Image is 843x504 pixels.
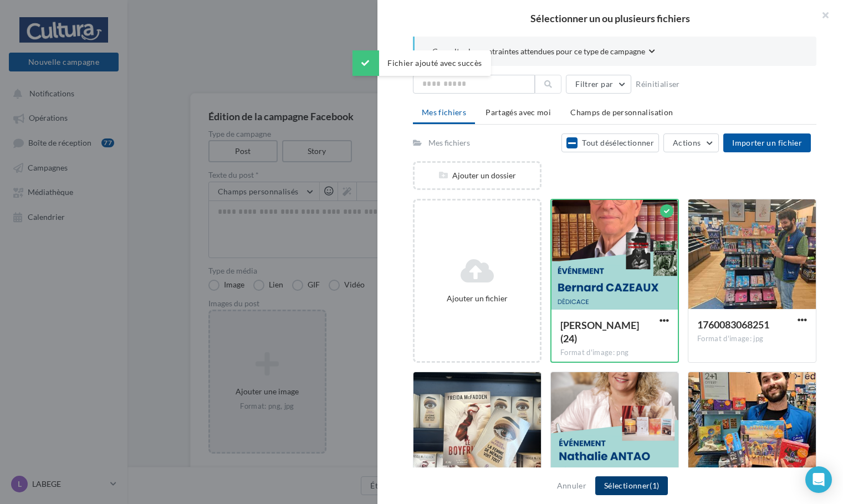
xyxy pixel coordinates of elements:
button: Sélectionner(1) [595,476,668,495]
div: Ajouter un dossier [415,170,540,181]
span: Mes fichiers [422,107,466,117]
span: 1760083068251 [697,318,769,331]
button: Tout désélectionner [561,133,659,152]
span: Travaux Emilie (24) [560,319,639,344]
span: Partagés avec moi [486,107,551,117]
span: (1) [650,481,659,490]
button: Annuler [553,479,591,492]
h2: Sélectionner un ou plusieurs fichiers [395,13,825,23]
div: Format d'image: png [560,348,669,358]
button: Réinitialiser [631,78,684,91]
button: Actions [663,133,719,152]
button: Filtrer par [566,75,631,94]
button: Importer un fichier [723,133,811,152]
div: Mes fichiers [428,137,470,148]
div: Format d'image: jpg [697,334,807,344]
span: Consulter les contraintes attendues pour ce type de campagne [432,46,645,57]
span: Importer un fichier [732,138,802,147]
div: Open Intercom Messenger [805,466,832,493]
div: Fichier ajouté avec succès [352,50,491,76]
button: Consulter les contraintes attendues pour ce type de campagne [432,45,655,59]
div: Ajouter un fichier [419,293,535,304]
span: Champs de personnalisation [570,107,673,117]
span: Actions [673,138,701,147]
